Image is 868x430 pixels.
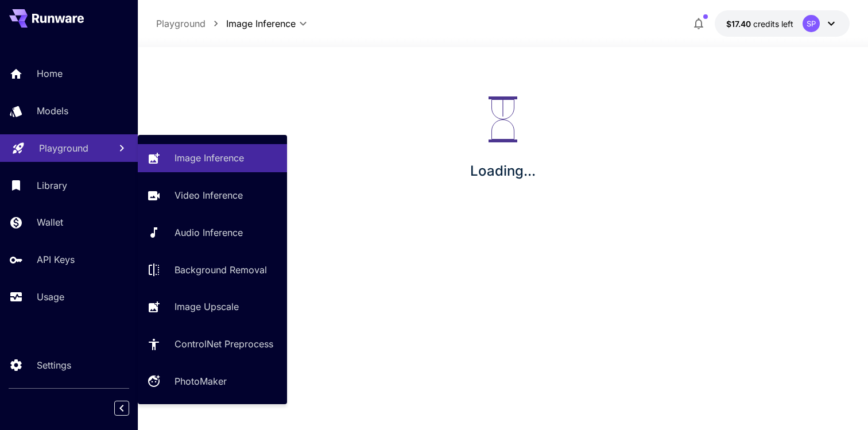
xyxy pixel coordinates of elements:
[37,358,71,372] p: Settings
[175,374,227,388] p: PhotoMaker
[37,215,63,229] p: Wallet
[37,67,63,80] p: Home
[156,17,206,30] p: Playground
[175,300,239,313] p: Image Upscale
[175,188,243,202] p: Video Inference
[726,18,793,30] div: $17.3981
[138,219,287,247] a: Audio Inference
[226,17,296,30] span: Image Inference
[803,15,820,32] div: SP
[37,179,67,192] p: Library
[37,253,75,266] p: API Keys
[175,226,243,239] p: Audio Inference
[175,263,267,277] p: Background Removal
[138,181,287,210] a: Video Inference
[470,161,536,181] p: Loading...
[138,293,287,321] a: Image Upscale
[114,401,129,416] button: Collapse sidebar
[175,151,244,165] p: Image Inference
[123,398,138,419] div: Collapse sidebar
[138,144,287,172] a: Image Inference
[37,290,64,304] p: Usage
[37,104,68,118] p: Models
[715,10,850,37] button: $17.3981
[138,367,287,396] a: PhotoMaker
[39,141,88,155] p: Playground
[156,17,226,30] nav: breadcrumb
[753,19,793,29] span: credits left
[175,337,273,351] p: ControlNet Preprocess
[138,330,287,358] a: ControlNet Preprocess
[138,255,287,284] a: Background Removal
[726,19,753,29] span: $17.40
